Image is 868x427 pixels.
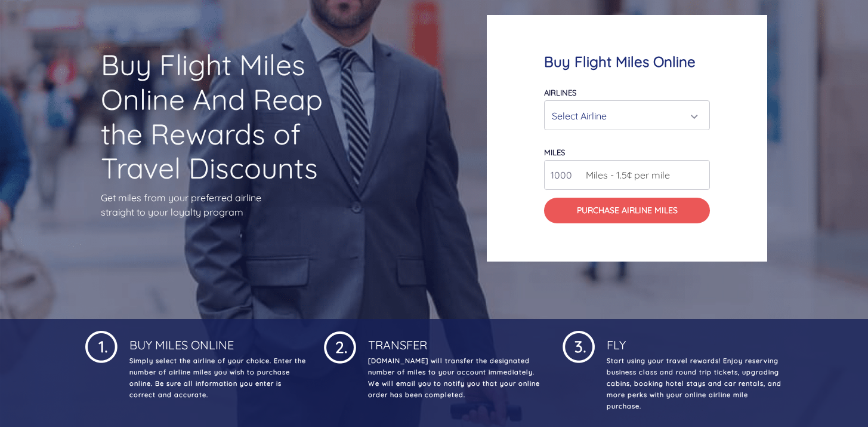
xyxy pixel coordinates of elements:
[580,168,670,182] span: Miles - 1.5¢ per mile
[101,48,333,185] h1: Buy Flight Miles Online And Reap the Rewards of Travel Discounts
[324,328,356,364] img: 1
[366,328,545,352] h4: Transfer
[544,53,710,70] h4: Buy Flight Miles Online
[604,328,783,352] h4: Fly
[604,355,783,412] p: Start using your travel rewards! Enjoy reserving business class and round trip tickets, upgrading...
[552,105,695,127] div: Select Airline
[101,191,333,219] p: Get miles from your preferred airline straight to your loyalty program
[544,198,710,223] button: Purchase Airline Miles
[544,100,710,130] button: Select Airline
[563,328,595,363] img: 1
[544,88,576,97] label: Airlines
[85,328,118,363] img: 1
[127,355,306,401] p: Simply select the airline of your choice. Enter the number of airline miles you wish to purchase ...
[366,355,545,401] p: [DOMAIN_NAME] will transfer the designated number of miles to your account immediately. We will e...
[127,328,306,352] h4: Buy Miles Online
[544,148,565,157] label: miles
